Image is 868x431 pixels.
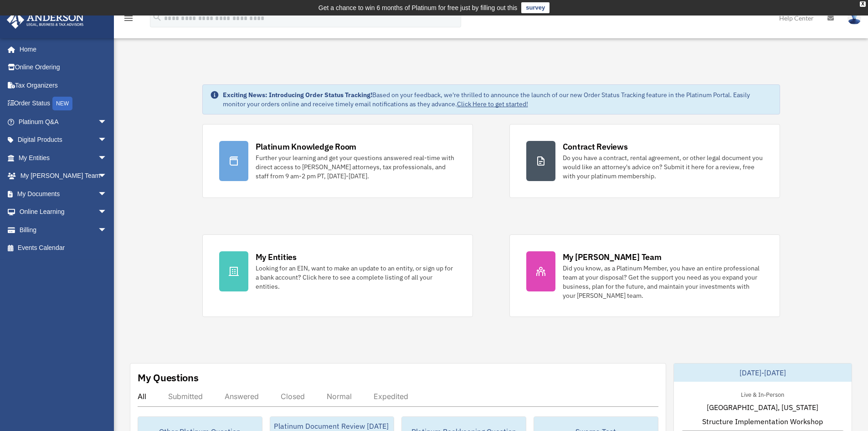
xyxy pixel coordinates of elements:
img: Anderson Advisors Platinum Portal [4,11,87,29]
a: Home [6,40,116,58]
div: Looking for an EIN, want to make an update to an entity, or sign up for a bank account? Click her... [256,264,456,291]
i: menu [123,13,134,24]
span: Structure Implementation Workshop [702,416,823,427]
div: Did you know, as a Platinum Member, you have an entire professional team at your disposal? Get th... [563,264,763,300]
div: [DATE]-[DATE] [674,363,852,382]
a: My Entities Looking for an EIN, want to make an update to an entity, or sign up for a bank accoun... [202,234,473,317]
div: Get a chance to win 6 months of Platinum for free just by filling out this [318,2,518,13]
div: Based on your feedback, we're thrilled to announce the launch of our new Order Status Tracking fe... [223,90,772,109]
span: arrow_drop_down [98,167,116,186]
span: arrow_drop_down [98,203,116,222]
div: My Questions [138,371,199,384]
div: Normal [327,392,352,401]
a: My Documentsarrow_drop_down [6,185,121,203]
strong: Exciting News: Introducing Order Status Tracking! [223,91,372,99]
a: Order StatusNEW [6,94,121,113]
div: Live & In-Person [734,389,791,399]
a: Contract Reviews Do you have a contract, rental agreement, or other legal document you would like... [509,124,780,198]
div: Platinum Knowledge Room [256,141,357,152]
div: Expedited [374,392,408,401]
a: Events Calendar [6,239,121,257]
span: arrow_drop_down [98,113,116,131]
span: arrow_drop_down [98,221,116,239]
a: Platinum Q&Aarrow_drop_down [6,113,121,131]
a: My Entitiesarrow_drop_down [6,149,121,167]
a: My [PERSON_NAME] Team Did you know, as a Platinum Member, you have an entire professional team at... [509,234,780,317]
a: Billingarrow_drop_down [6,221,121,239]
a: Tax Organizers [6,76,121,94]
a: Platinum Knowledge Room Further your learning and get your questions answered real-time with dire... [202,124,473,198]
div: Further your learning and get your questions answered real-time with direct access to [PERSON_NAM... [256,153,456,181]
div: All [138,392,146,401]
span: arrow_drop_down [98,185,116,203]
a: My [PERSON_NAME] Teamarrow_drop_down [6,167,121,185]
img: User Pic [847,11,861,25]
div: NEW [52,97,72,110]
div: Contract Reviews [563,141,628,152]
div: Do you have a contract, rental agreement, or other legal document you would like an attorney's ad... [563,153,763,181]
div: My Entities [256,251,297,263]
a: survey [521,2,550,13]
div: Submitted [168,392,203,401]
div: Answered [225,392,259,401]
div: close [860,1,866,7]
div: Closed [281,392,305,401]
a: Online Learningarrow_drop_down [6,203,121,221]
a: Online Ordering [6,58,121,77]
span: [GEOGRAPHIC_DATA], [US_STATE] [707,402,818,413]
div: My [PERSON_NAME] Team [563,251,662,263]
span: arrow_drop_down [98,149,116,167]
a: menu [123,16,134,24]
i: search [152,12,162,22]
a: Digital Productsarrow_drop_down [6,131,121,149]
span: arrow_drop_down [98,131,116,150]
a: Click Here to get started! [457,100,528,108]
